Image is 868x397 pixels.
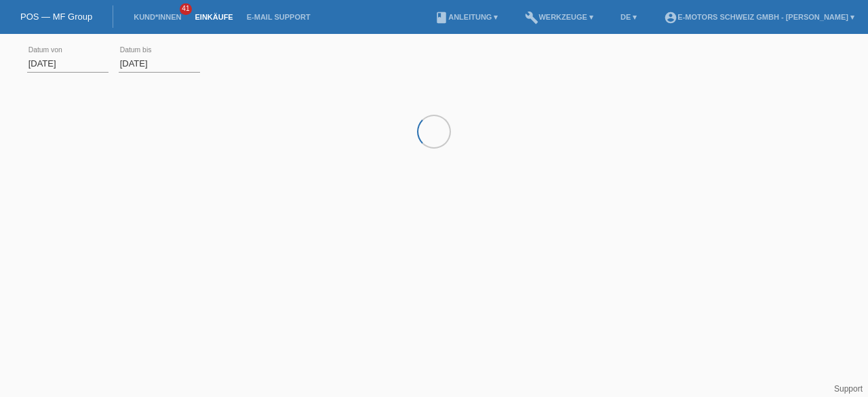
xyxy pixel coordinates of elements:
[240,13,317,21] a: E-Mail Support
[127,13,188,21] a: Kund*innen
[834,384,863,394] a: Support
[435,11,448,24] i: book
[518,13,600,21] a: buildWerkzeuge ▾
[657,13,861,21] a: account_circleE-Motors Schweiz GmbH - [PERSON_NAME] ▾
[180,3,192,15] span: 41
[614,13,644,21] a: DE ▾
[525,11,538,24] i: build
[20,12,92,22] a: POS — MF Group
[428,13,505,21] a: bookAnleitung ▾
[664,11,677,24] i: account_circle
[188,13,239,21] a: Einkäufe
